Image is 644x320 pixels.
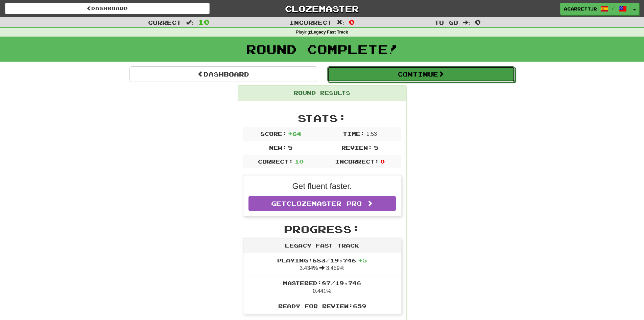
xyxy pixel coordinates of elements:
[475,18,481,26] span: 0
[2,42,642,56] h1: Round Complete!
[612,5,615,10] span: /
[243,238,401,253] div: Legacy Fast Track
[434,19,458,26] span: To go
[148,19,181,26] span: Correct
[343,130,365,137] span: Time:
[283,280,361,286] span: Mastered: 87 / 19,746
[335,158,379,165] span: Incorrect:
[560,3,630,15] a: agarrettjr /
[243,253,401,276] li: 3.434% 3.459%
[243,112,401,124] h2: Stats:
[295,158,304,165] span: 10
[248,196,396,211] a: GetClozemaster Pro
[337,20,344,25] span: :
[186,20,193,25] span: :
[243,276,401,299] li: 0.441%
[380,158,385,165] span: 0
[288,130,301,137] span: + 64
[260,130,287,137] span: Score:
[366,131,377,137] span: 1 : 53
[463,20,470,25] span: :
[243,223,401,235] h2: Progress:
[277,257,367,263] span: Playing: 683 / 19,746
[289,19,332,26] span: Incorrect
[286,200,362,207] span: Clozemaster Pro
[269,144,287,151] span: New:
[248,180,396,192] p: Get fluent faster.
[5,3,210,14] a: Dashboard
[258,158,293,165] span: Correct:
[129,66,317,82] a: Dashboard
[288,144,292,151] span: 5
[278,303,366,309] span: Ready for Review: 659
[374,144,378,151] span: 5
[238,86,406,101] div: Round Results
[349,18,355,26] span: 0
[311,30,348,35] strong: Legacy Fast Track
[327,66,515,82] button: Continue
[198,18,210,26] span: 10
[564,6,597,12] span: agarrettjr
[220,3,424,15] a: Clozemaster
[358,257,367,263] span: + 5
[341,144,372,151] span: Review:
